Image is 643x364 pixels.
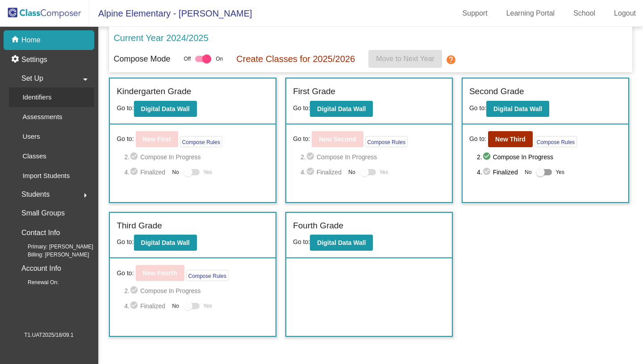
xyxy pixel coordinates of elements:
p: Compose Mode [113,53,170,65]
span: 2. Compose In Progress [301,152,445,162]
mat-icon: help [446,54,456,65]
mat-icon: check_circle [129,152,140,162]
span: Off [184,55,191,63]
b: Digital Data Wall [317,105,366,112]
mat-icon: check_circle [306,152,317,162]
span: Billing: [PERSON_NAME] [13,251,89,259]
span: Renewal On: [13,278,58,286]
button: Digital Data Wall [134,101,197,117]
p: Import Students [22,170,70,181]
span: Primary: [PERSON_NAME] [13,243,93,251]
span: On [216,55,223,63]
span: Yes [203,301,212,311]
button: Digital Data Wall [310,235,373,251]
span: 2. Compose In Progress [124,152,269,162]
p: Current Year 2024/2025 [113,31,208,45]
span: Go to: [117,238,134,245]
span: Set Up [21,72,43,85]
button: New Second [312,131,363,147]
span: 4. Finalized [477,167,520,178]
mat-icon: arrow_drop_down [80,74,91,85]
span: 2. Compose In Progress [124,285,269,296]
button: Compose Rules [186,270,229,281]
button: Compose Rules [365,136,408,147]
span: Yes [555,167,564,178]
p: Create Classes for 2025/2026 [236,52,355,66]
p: Account Info [21,262,61,275]
span: No [172,302,179,310]
span: Go to: [117,104,134,112]
b: New Fourth [143,269,177,277]
b: Digital Data Wall [141,239,190,246]
label: Third Grade [117,219,162,232]
mat-icon: check_circle [129,285,140,296]
label: First Grade [293,85,335,98]
label: Fourth Grade [293,219,343,232]
span: 4. Finalized [124,167,167,178]
mat-icon: check_circle [482,152,493,162]
button: New Fourth [136,265,184,281]
button: Digital Data Wall [134,235,197,251]
label: Second Grade [469,85,524,98]
button: Compose Rules [534,136,577,147]
span: Yes [380,167,388,178]
button: Digital Data Wall [486,101,549,117]
a: Learning Portal [499,6,562,21]
button: Digital Data Wall [310,101,373,117]
mat-icon: check_circle [129,167,140,178]
b: Digital Data Wall [493,105,542,112]
p: Identifiers [22,92,51,103]
mat-icon: check_circle [306,167,317,178]
p: Assessments [22,112,62,122]
span: Go to: [293,134,310,144]
span: No [525,168,531,176]
span: Alpine Elementary - [PERSON_NAME] [89,6,252,21]
span: 4. Finalized [301,167,344,178]
a: School [566,6,602,21]
span: Go to: [293,104,310,112]
mat-icon: check_circle [482,167,493,178]
span: Go to: [469,134,486,144]
b: New Third [495,136,526,143]
span: No [348,168,355,176]
button: New First [136,131,178,147]
b: Digital Data Wall [317,239,366,246]
span: Yes [203,167,212,178]
p: Contact Info [21,227,60,239]
span: Go to: [469,104,486,112]
button: New Third [488,131,533,147]
span: 2. Compose In Progress [477,152,622,162]
span: Go to: [293,238,310,245]
mat-icon: settings [11,54,21,65]
span: Go to: [117,269,134,278]
mat-icon: check_circle [129,301,140,311]
p: Home [21,35,41,45]
span: Move to Next Year [376,55,434,62]
a: Support [455,6,495,21]
b: Digital Data Wall [141,105,190,112]
label: Kindergarten Grade [117,85,191,98]
b: New First [143,136,171,143]
b: New Second [319,136,356,143]
button: Move to Next Year [368,50,442,68]
mat-icon: arrow_right [80,190,91,201]
span: Students [21,188,50,201]
button: Compose Rules [180,136,222,147]
p: Settings [21,54,47,65]
p: Classes [22,151,46,161]
span: No [172,168,179,176]
mat-icon: home [11,35,21,45]
p: Small Groups [21,207,65,219]
span: 4. Finalized [124,301,167,311]
span: Go to: [117,134,134,144]
p: Users [22,131,40,142]
a: Logout [607,6,643,21]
